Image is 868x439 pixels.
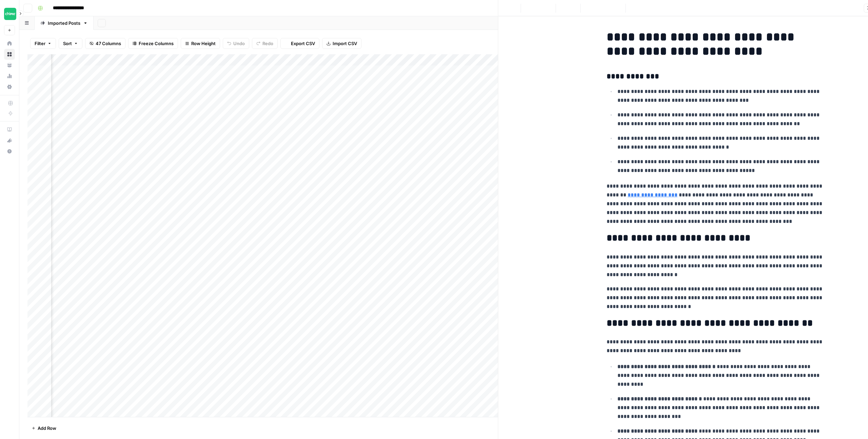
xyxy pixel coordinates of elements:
[63,40,72,47] span: Sort
[322,38,361,49] button: Import CSV
[4,49,15,60] a: Browse
[38,425,56,432] span: Add Row
[35,16,94,30] a: Imported Posts
[291,40,315,47] span: Export CSV
[30,38,56,49] button: Filter
[48,20,80,26] div: Imported Posts
[333,40,357,47] span: Import CSV
[4,38,15,49] a: Home
[59,38,82,49] button: Sort
[85,38,125,49] button: 47 Columns
[223,38,249,49] button: Undo
[233,40,245,47] span: Undo
[4,71,15,81] a: Usage
[139,40,174,47] span: Freeze Columns
[4,81,15,92] a: Settings
[4,8,16,20] img: Chime Logo
[191,40,216,47] span: Row Height
[4,135,15,146] div: What's new?
[27,423,60,434] button: Add Row
[262,40,273,47] span: Redo
[96,40,121,47] span: 47 Columns
[128,38,178,49] button: Freeze Columns
[4,5,15,22] button: Workspace: Chime
[4,135,15,146] button: What's new?
[4,60,15,71] a: Your Data
[181,38,220,49] button: Row Height
[4,124,15,135] a: AirOps Academy
[252,38,278,49] button: Redo
[280,38,319,49] button: Export CSV
[4,146,15,157] button: Help + Support
[35,40,45,47] span: Filter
